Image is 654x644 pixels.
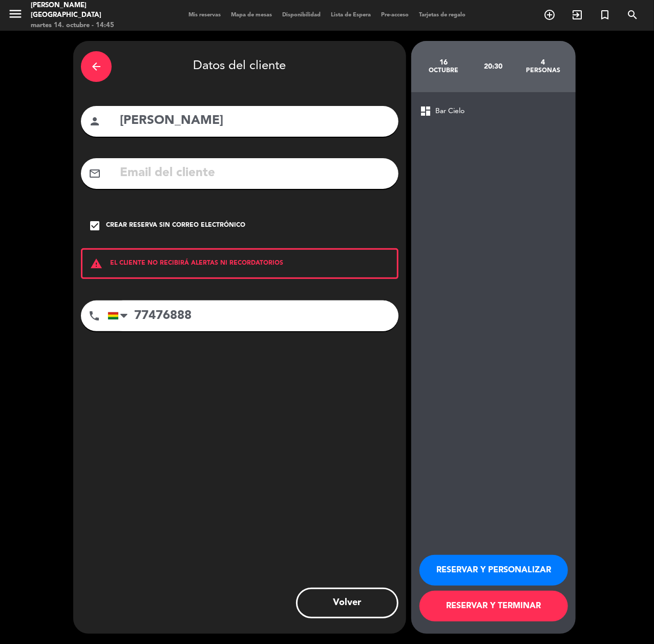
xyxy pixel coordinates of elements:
[518,67,568,75] div: personas
[31,1,156,20] div: [PERSON_NAME][GEOGRAPHIC_DATA]
[571,9,583,21] i: exit_to_app
[419,105,432,117] span: dashboard
[89,115,101,127] i: person
[626,9,639,21] i: search
[31,20,156,31] div: martes 14. octubre - 14:45
[326,12,376,18] span: Lista de Espera
[8,6,23,22] i: menu
[419,555,568,586] button: RESERVAR Y PERSONALIZAR
[106,221,245,231] div: Crear reserva sin correo electrónico
[81,49,398,84] div: Datos del cliente
[599,9,611,21] i: turned_in_not
[82,257,110,270] i: warning
[543,9,556,21] i: add_circle_outline
[119,163,391,184] input: Email del cliente
[119,111,391,132] input: Nombre del cliente
[88,310,100,322] i: phone
[89,220,101,232] i: check_box
[414,12,471,18] span: Tarjetas de regalo
[469,49,518,84] div: 20:30
[419,67,469,75] div: octubre
[81,248,398,279] div: EL CLIENTE NO RECIBIRÁ ALERTAS NI RECORDATORIOS
[419,58,469,67] div: 16
[90,60,102,73] i: arrow_back
[108,300,398,331] input: Número de teléfono...
[89,167,101,180] i: mail_outline
[376,12,414,18] span: Pre-acceso
[296,588,398,618] button: Volver
[419,591,568,621] button: RESERVAR Y TERMINAR
[518,58,568,67] div: 4
[435,105,465,117] span: Bar Cielo
[277,12,326,18] span: Disponibilidad
[226,12,277,18] span: Mapa de mesas
[183,12,226,18] span: Mis reservas
[8,6,23,25] button: menu
[108,301,132,331] div: Bolivia: +591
